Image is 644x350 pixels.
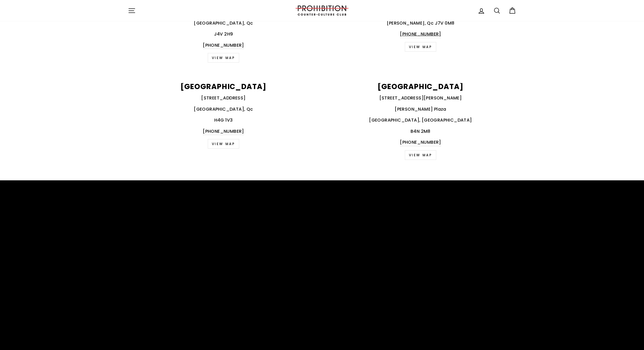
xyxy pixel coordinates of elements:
p: [GEOGRAPHIC_DATA] [128,83,319,90]
a: VIEW MAP [208,53,239,63]
a: [PHONE_NUMBER] [203,128,244,135]
p: J4V 2H9 [128,31,319,38]
p: [PERSON_NAME] Plaza [325,106,516,113]
a: VIEW MAP [405,42,437,52]
p: [PERSON_NAME], Qc J7V 0M8 [325,20,516,27]
a: VIEW MAP [208,139,239,149]
p: H4G 1V3 [128,117,319,124]
a: [PHONE_NUMBER] [203,42,244,49]
span: [PHONE_NUMBER] [400,31,441,37]
p: [GEOGRAPHIC_DATA], [GEOGRAPHIC_DATA] [325,117,516,124]
p: [GEOGRAPHIC_DATA], Qc [128,20,319,27]
p: [STREET_ADDRESS][PERSON_NAME] [325,95,516,102]
img: PROHIBITION COUNTER-CULTURE CLUB [295,5,349,16]
p: B4N 2M8 [325,128,516,135]
p: [STREET_ADDRESS] [128,95,319,102]
a: [PHONE_NUMBER] [400,139,441,146]
a: VIEW MAP [405,150,437,160]
p: [GEOGRAPHIC_DATA] [325,83,516,90]
p: [GEOGRAPHIC_DATA], Qc [128,106,319,113]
